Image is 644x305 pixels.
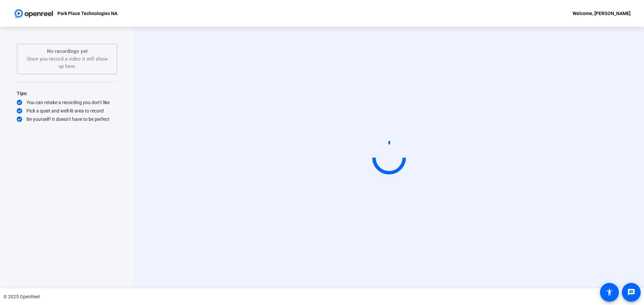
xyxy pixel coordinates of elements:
div: Be yourself! It doesn’t have to be perfect [17,116,117,123]
div: Tips: [17,89,117,97]
div: Welcome, [PERSON_NAME] [573,9,631,17]
div: You can retake a recording you don’t like [17,99,117,106]
p: No recordings yet [24,48,110,55]
div: © 2025 OpenReel [3,293,40,300]
mat-icon: message [627,288,635,296]
img: OpenReel logo [13,7,54,20]
div: Pick a quiet and well-lit area to record [17,107,117,114]
p: Park Place Technologies NA [57,9,117,17]
mat-icon: accessibility [605,288,613,296]
div: Once you record a video it will show up here. [24,48,110,70]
